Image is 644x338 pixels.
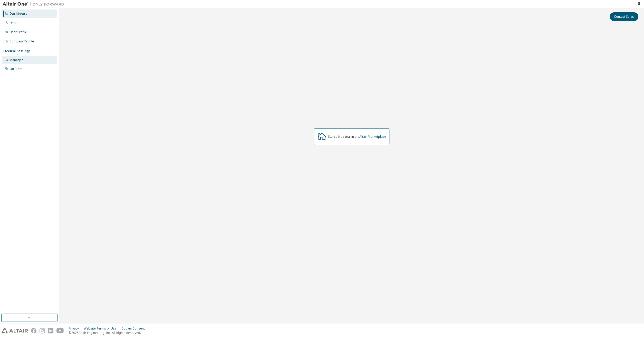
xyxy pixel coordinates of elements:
div: Privacy [69,326,84,331]
div: License Settings [3,49,31,53]
img: youtube.svg [56,328,64,333]
div: Cookie Consent [121,326,148,331]
div: Website Terms of Use [84,326,121,331]
div: Users [9,21,18,25]
div: On Prem [9,67,22,71]
p: © 2025 Altair Engineering, Inc. All Rights Reserved. [69,331,148,335]
img: facebook.svg [31,328,36,333]
button: Contact Sales [610,12,638,21]
img: instagram.svg [40,328,45,333]
div: User Profile [9,30,27,34]
img: altair_logo.svg [2,328,28,333]
div: Company Profile [9,39,34,43]
img: linkedin.svg [48,328,53,333]
div: Managed [9,58,24,62]
img: Altair One [3,2,67,7]
div: Dashboard [9,12,27,16]
a: Altair Marketplace [359,134,386,139]
div: Start a free trial in the [328,135,386,139]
